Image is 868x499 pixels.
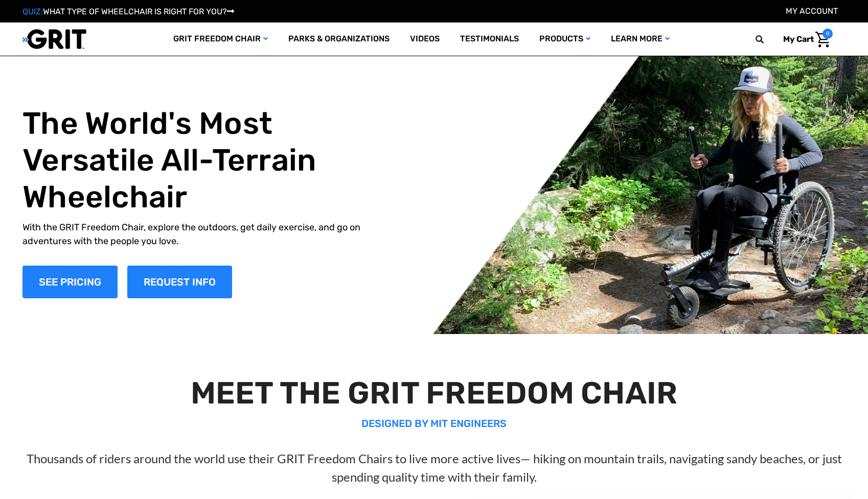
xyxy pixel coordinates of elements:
[450,22,529,56] a: Testimonials
[278,22,400,56] a: Parks & Organizations
[529,22,601,56] a: Products
[775,29,833,50] a: Cart with 0 items
[786,6,838,16] a: Account
[21,449,846,486] p: Thousands of riders around the world use their GRIT Freedom Chairs to live more active lives— hik...
[760,29,775,50] input: Search
[22,7,43,16] span: QUIZ:
[601,22,680,56] a: Learn More
[127,266,232,298] a: Slide number 1, Request Information
[21,375,846,412] h2: MEET THE GRIT FREEDOM CHAIR
[22,266,118,298] a: Shop Now
[22,29,86,50] img: GRIT All-Terrain Wheelchair and Mobility Equipment
[22,7,234,16] a: QUIZ:WHAT TYPE OF WHEELCHAIR IS RIGHT FOR YOU?
[400,22,450,56] a: Videos
[22,221,383,248] p: With the GRIT Freedom Chair, explore the outdoors, get daily exercise, and go on adventures with ...
[21,416,846,431] p: DESIGNED BY MIT ENGINEERS
[163,22,278,56] a: GRIT Freedom Chair
[823,29,833,39] span: 0
[22,105,383,216] h1: The World's Most Versatile All-Terrain Wheelchair
[815,32,830,47] img: Cart
[783,34,814,44] span: My Cart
